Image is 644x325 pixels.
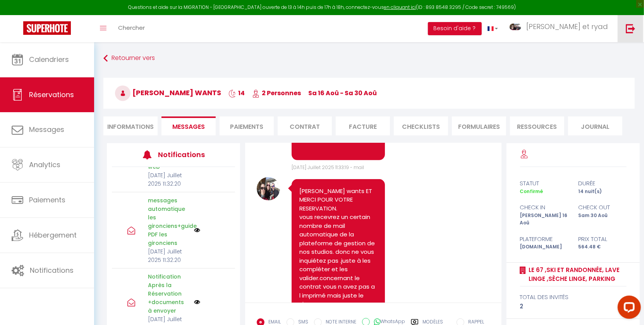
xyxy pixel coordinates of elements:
p: [DATE] Juillet 2025 11:32:20 [148,247,189,264]
iframe: LiveChat chat widget [611,292,644,325]
span: Hébergement [29,230,77,240]
span: Chercher [118,24,145,32]
p: Notification Après la Réservation +documents à envoyer [148,272,189,315]
div: check in [515,203,573,212]
a: en cliquant ici [384,4,416,10]
div: Prix total [573,234,632,244]
span: Messages [29,125,64,134]
span: sa 16 Aoû - sa 30 Aoû [308,89,377,97]
a: Le 67 ,ski et randonnée, lave linge ,sèche linge, parking [526,265,627,284]
a: Chercher [112,15,151,42]
div: statut [515,179,573,188]
a: ... [PERSON_NAME] et ryad [504,15,618,42]
li: Informations [103,116,158,135]
p: messages automatique les gironciens+guide PDF les gironciens [148,196,189,247]
span: [DATE] Juillet 2025 11:33:19 - mail [292,164,364,171]
li: Paiements [220,116,274,135]
img: Super Booking [23,21,71,35]
img: 1594119068.jpg [257,177,280,200]
span: Réservations [29,90,74,99]
li: Facture [336,116,390,135]
span: Notifications [30,265,74,275]
h3: Notifications [158,146,209,163]
img: ... [510,24,521,30]
p: [DATE] Juillet 2025 11:32:20 [148,171,189,188]
li: Ressources [510,116,564,135]
button: Besoin d'aide ? [428,22,482,35]
li: FORMULAIRES [452,116,506,135]
div: Sam 30 Aoû [573,212,632,227]
a: Retourner vers [103,51,635,65]
div: [DOMAIN_NAME] [515,243,573,251]
span: 14 [228,89,245,97]
div: check out [573,203,632,212]
li: Journal [568,116,622,135]
div: Plateforme [515,234,573,244]
img: NO IMAGE [194,299,200,305]
li: CHECKLISTS [394,116,448,135]
img: logout [626,24,635,33]
div: durée [573,179,632,188]
img: NO IMAGE [194,227,200,233]
div: 14 nuit(s) [573,188,632,195]
div: 2 [520,302,627,311]
span: Analytics [29,160,60,169]
span: Paiements [29,195,65,205]
span: Confirmé [520,188,543,195]
span: Calendriers [29,55,69,64]
span: [PERSON_NAME] et ryad [526,22,608,31]
div: total des invités [520,292,627,302]
div: 564.48 € [573,243,632,251]
span: [PERSON_NAME] wants [115,88,221,97]
li: Contrat [278,116,332,135]
p: [PERSON_NAME] wants ET MERCI POUR VOTRE RESERVATION. vous recevrez un certain nombre de mail auto... [299,187,377,309]
span: 2 Personnes [252,89,301,97]
div: [PERSON_NAME] 16 Aoû [515,212,573,227]
span: Messages [172,122,205,131]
